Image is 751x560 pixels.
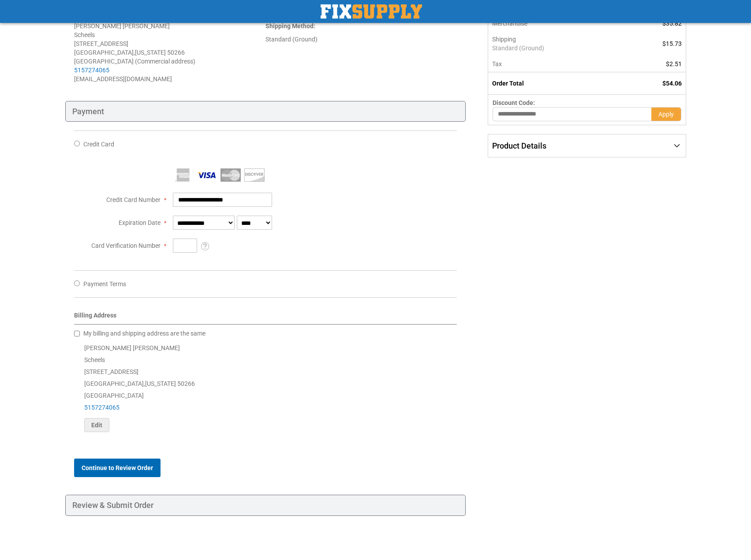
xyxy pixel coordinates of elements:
[651,107,681,121] button: Apply
[83,141,114,148] span: Credit Card
[492,141,546,150] span: Product Details
[106,196,161,203] span: Credit Card Number
[84,404,120,411] a: 5157274065
[492,44,619,52] span: Standard (Ground)
[666,60,682,67] span: $2.51
[83,280,126,287] span: Payment Terms
[244,168,265,182] img: Discover
[662,20,682,27] span: $35.82
[658,111,674,118] span: Apply
[662,80,682,87] span: $54.06
[91,422,102,429] span: Edit
[74,22,265,83] address: [PERSON_NAME] [PERSON_NAME] Scheels [STREET_ADDRESS] [GEOGRAPHIC_DATA] , 50266 [GEOGRAPHIC_DATA] ...
[74,75,172,82] span: [EMAIL_ADDRESS][DOMAIN_NAME]
[321,4,422,19] a: store logo
[488,56,624,72] th: Tax
[145,380,176,387] span: [US_STATE]
[135,49,166,56] span: [US_STATE]
[74,459,161,477] button: Continue to Review Order
[492,36,516,43] span: Shipping
[83,330,205,337] span: My billing and shipping address are the same
[119,219,161,226] span: Expiration Date
[65,495,466,516] div: Review & Submit Order
[74,311,457,325] div: Billing Address
[493,99,535,106] span: Discount Code:
[74,342,457,432] div: [PERSON_NAME] [PERSON_NAME] Scheels [STREET_ADDRESS] [GEOGRAPHIC_DATA] , 50266 [GEOGRAPHIC_DATA]
[197,168,217,182] img: Visa
[265,35,457,44] div: Standard (Ground)
[82,464,153,471] span: Continue to Review Order
[265,22,315,30] strong: :
[65,101,466,122] div: Payment
[265,22,314,30] span: Shipping Method
[321,4,422,19] img: Fix Industrial Supply
[220,168,241,182] img: MasterCard
[173,168,193,182] img: American Express
[84,418,109,432] button: Edit
[74,67,109,74] a: 5157274065
[91,242,161,249] span: Card Verification Number
[488,15,624,31] th: Merchandise
[662,40,682,47] span: $15.73
[492,80,524,87] strong: Order Total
